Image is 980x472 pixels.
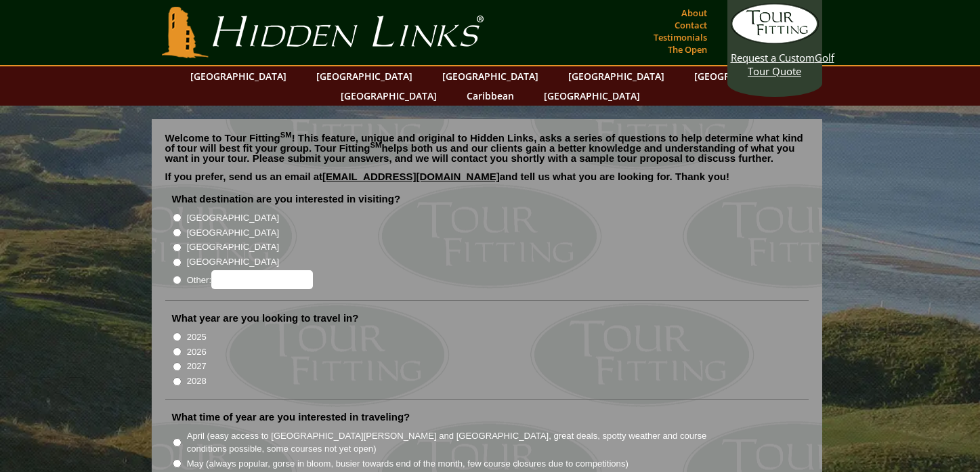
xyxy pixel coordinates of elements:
[460,86,521,106] a: Caribbean
[322,171,500,182] a: [EMAIL_ADDRESS][DOMAIN_NAME]
[187,240,279,254] label: [GEOGRAPHIC_DATA]
[187,345,207,359] label: 2026
[172,312,359,325] label: What year are you looking to travel in?
[172,410,410,424] label: What time of year are you interested in traveling?
[165,171,809,192] p: If you prefer, send us an email at and tell us what you are looking for. Thank you!
[187,226,279,240] label: [GEOGRAPHIC_DATA]
[334,86,444,106] a: [GEOGRAPHIC_DATA]
[731,3,819,78] a: Request a CustomGolf Tour Quote
[280,131,292,139] sup: SM
[165,133,809,163] p: Welcome to Tour Fitting ! This feature, unique and original to Hidden Links, asks a series of que...
[671,16,710,35] a: Contact
[187,429,731,456] label: April (easy access to [GEOGRAPHIC_DATA][PERSON_NAME] and [GEOGRAPHIC_DATA], great deals, spotty w...
[678,3,710,22] a: About
[184,66,293,86] a: [GEOGRAPHIC_DATA]
[187,330,207,344] label: 2025
[537,86,647,106] a: [GEOGRAPHIC_DATA]
[187,360,207,373] label: 2027
[561,66,671,86] a: [GEOGRAPHIC_DATA]
[211,270,313,289] input: Other:
[731,51,815,64] span: Request a Custom
[370,141,382,149] sup: SM
[650,28,710,47] a: Testimonials
[310,66,419,86] a: [GEOGRAPHIC_DATA]
[187,270,313,289] label: Other:
[187,457,629,471] label: May (always popular, gorse in bloom, busier towards end of the month, few course closures due to ...
[687,66,797,86] a: [GEOGRAPHIC_DATA]
[435,66,545,86] a: [GEOGRAPHIC_DATA]
[664,40,710,59] a: The Open
[172,192,401,206] label: What destination are you interested in visiting?
[187,374,207,388] label: 2028
[187,255,279,269] label: [GEOGRAPHIC_DATA]
[187,211,279,225] label: [GEOGRAPHIC_DATA]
